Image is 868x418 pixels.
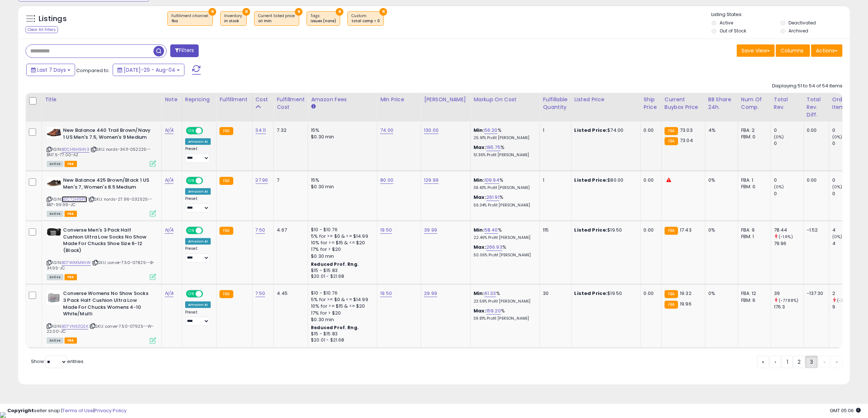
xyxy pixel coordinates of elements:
img: 41boDshFj+L._SL40_.jpg [47,227,61,237]
a: 266.93 [486,244,502,251]
small: FBA [219,177,233,185]
span: ON [187,178,196,184]
span: Last 7 Days [37,66,66,74]
div: fba [171,19,209,24]
small: FBA [665,227,678,235]
a: Privacy Policy [94,407,126,414]
div: $19.50 [575,227,635,233]
div: FBA: 12 [741,290,765,297]
button: × [295,8,303,16]
div: 0.00 [807,127,824,134]
div: 4.67 [277,227,302,233]
div: % [474,177,534,190]
span: Current listed price : [258,13,295,24]
div: Min Price [380,96,418,103]
label: Archived [789,28,808,34]
div: % [474,227,534,240]
div: FBM: 6 [741,297,765,304]
a: B07VN9ZQSK [62,323,88,330]
p: 51.36% Profit [PERSON_NAME] [474,153,534,158]
a: N/A [165,226,174,234]
span: All listings currently available for purchase on Amazon [47,161,63,167]
b: New Balance 425 Brown/Black 1 US Men's 7, Women's 8.5 Medium [63,177,152,192]
div: 0% [708,227,732,233]
a: 80.00 [380,177,393,184]
div: Cost [256,96,271,103]
a: 1 [782,356,793,368]
div: FBM: 0 [741,134,765,140]
a: 56.20 [484,127,498,134]
small: FBA [219,227,233,235]
div: Note [165,96,179,103]
span: All listings currently available for purchase on Amazon [47,274,63,280]
b: Listed Price: [575,127,608,134]
div: Repricing [185,96,213,103]
a: 34.11 [256,127,266,134]
span: | SKU: conve-7.50-07925--W-22.00-JC [47,323,154,334]
div: 7.32 [277,127,302,134]
img: 41+EMBb5YIL._SL40_.jpg [47,290,61,305]
span: | SKU: nords-27.96-032525--BB7-99.99-JC [47,196,152,207]
div: 15% [311,177,371,184]
div: 0 [832,140,862,147]
div: Markup on Cost [474,96,537,103]
div: 9 [832,304,862,310]
label: Deactivated [789,20,816,26]
div: seller snap | | [7,407,126,414]
div: Preset: [185,310,211,326]
span: | SKU: nords-34.11-052225--BN7.5-77.00-AZ [47,146,151,157]
span: OFF [202,228,214,234]
div: Clear All Filters [26,26,58,33]
div: % [474,144,534,158]
div: $19.50 [575,290,635,297]
th: The percentage added to the cost of goods (COGS) that forms the calculator for Min & Max prices. [471,93,540,122]
b: Reduced Prof. Rng. [311,261,359,267]
b: Reduced Prof. Rng. [311,324,359,331]
p: 56.34% Profit [PERSON_NAME] [474,203,534,208]
b: Min: [474,177,484,184]
span: « [762,358,764,366]
div: 78.44 [774,227,803,233]
span: ON [187,228,196,234]
a: N/A [165,127,174,134]
div: % [474,290,534,304]
div: FBA: 1 [741,177,765,184]
div: Amazon AI [185,238,211,245]
div: 4 [832,227,862,233]
p: 25.91% Profit [PERSON_NAME] [474,135,534,141]
span: FBA [65,274,77,280]
b: Converse Men's 3 Pack Half Cushion Ultra Low Socks No Show Made For Chucks Shoe Size 6-12 (Black) [63,227,152,256]
button: Columns [776,44,810,57]
strong: Copyright [7,407,34,414]
div: ASIN: [47,177,156,216]
div: Fulfillment [219,96,249,103]
div: $0.30 min [311,253,371,260]
span: Columns [781,47,803,54]
div: 0% [708,177,732,184]
b: Listed Price: [575,226,608,233]
div: Amazon AI [185,301,211,308]
b: Max: [474,307,486,314]
div: 0.00 [644,290,656,297]
div: 0.00 [807,177,824,184]
span: Tags : [311,13,336,24]
span: OFF [202,128,214,134]
button: × [209,8,216,16]
div: BB Share 24h. [708,96,735,111]
p: Listing States: [712,11,850,18]
a: 7.50 [256,290,265,297]
button: Actions [811,44,842,57]
div: % [474,194,534,208]
div: $10 - $10.76 [311,227,371,233]
b: Listed Price: [575,177,608,184]
p: 23.59% Profit [PERSON_NAME] [474,299,534,304]
b: Max: [474,194,486,201]
small: (-77.88%) [779,297,798,303]
button: Last 7 Days [26,64,75,76]
button: Save View [737,44,775,57]
div: 4.45 [277,290,302,297]
b: Min: [474,226,484,233]
small: Amazon Fees. [311,103,315,110]
div: Ship Price [644,96,658,111]
div: Displaying 51 to 54 of 54 items [772,83,842,90]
